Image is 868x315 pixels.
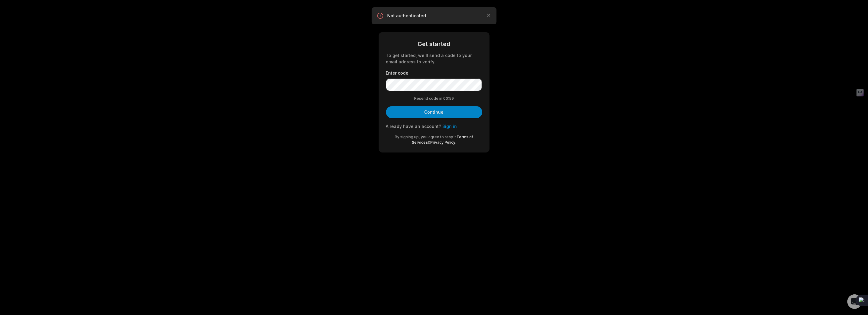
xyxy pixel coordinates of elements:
a: Privacy Policy [430,140,455,145]
span: & [428,140,430,145]
p: Not authenticated [388,13,481,19]
a: Sign in [443,124,457,129]
label: Enter code [386,70,482,76]
div: To get started, we'll send a code to your email address to verify. [386,52,482,65]
button: Continue [386,106,482,118]
div: Open Intercom Messenger [847,294,862,309]
span: Already have an account? [386,124,441,129]
a: Terms of Services [412,135,473,145]
span: . [455,140,456,145]
span: By signing up, you agree to reap's [395,135,457,139]
div: Resend code in 00: [386,96,482,101]
div: Get started [386,39,482,49]
span: 59 [449,96,454,101]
